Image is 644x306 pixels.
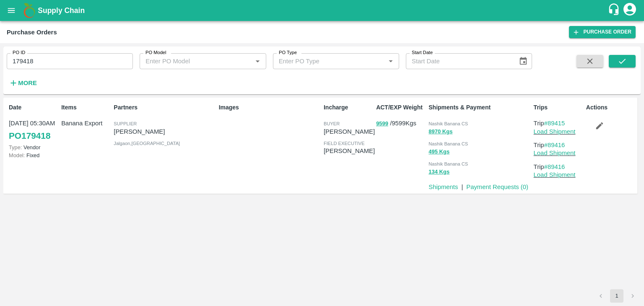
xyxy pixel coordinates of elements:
[406,53,512,69] input: Start Date
[534,103,583,112] p: Trips
[428,127,452,137] button: 8970 Kgs
[608,3,622,18] div: customer-support
[7,76,39,90] button: More
[114,121,137,126] span: Supplier
[324,127,375,136] p: [PERSON_NAME]
[7,27,57,38] div: Purchase Orders
[38,5,608,16] a: Supply Chain
[544,120,565,127] a: #89415
[544,142,565,148] a: #89416
[544,163,565,170] a: #89416
[428,167,449,177] button: 134 Kgs
[7,53,133,69] input: Enter PO ID
[275,56,372,67] input: Enter PO Type
[593,289,641,303] nav: pagination navigation
[61,103,110,112] p: Items
[412,49,433,56] label: Start Date
[9,143,58,151] p: Vendor
[9,152,25,158] span: Model:
[142,56,239,67] input: Enter PO Model
[18,80,37,86] strong: More
[9,103,58,112] p: Date
[9,119,58,128] p: [DATE] 05:30AM
[2,1,21,20] button: open drawer
[610,289,623,303] button: page 1
[428,147,449,157] button: 495 Kgs
[428,121,468,126] span: Nashik Banana CS
[376,119,388,129] button: 9599
[114,103,215,112] p: Partners
[9,144,22,150] span: Type:
[13,49,25,56] label: PO ID
[324,103,373,112] p: Incharge
[9,128,50,143] a: PO179418
[61,119,110,128] p: Banana Export
[428,103,530,112] p: Shipments & Payment
[114,141,180,146] span: Jalgaon , [GEOGRAPHIC_DATA]
[534,162,583,171] p: Trip
[428,161,468,166] span: Nashik Banana CS
[38,6,85,15] b: Supply Chain
[534,150,576,156] a: Load Shipment
[324,146,375,156] p: [PERSON_NAME]
[279,49,297,56] label: PO Type
[534,140,583,150] p: Trip
[324,141,365,146] span: field executive
[385,56,396,67] button: Open
[534,171,576,178] a: Load Shipment
[219,103,320,112] p: Images
[376,103,425,112] p: ACT/EXP Weight
[9,151,58,159] p: Fixed
[534,128,576,135] a: Load Shipment
[145,49,166,56] label: PO Model
[622,2,637,19] div: account of current user
[252,56,263,67] button: Open
[515,53,531,69] button: Choose date
[586,103,635,112] p: Actions
[324,121,340,126] span: buyer
[428,184,458,190] a: Shipments
[114,127,215,136] p: [PERSON_NAME]
[534,119,583,128] p: Trip
[466,184,528,190] a: Payment Requests (0)
[376,119,425,128] p: / 9599 Kgs
[458,179,463,192] div: |
[569,26,636,38] a: Purchase Order
[428,141,468,146] span: Nashik Banana CS
[21,2,38,19] img: logo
